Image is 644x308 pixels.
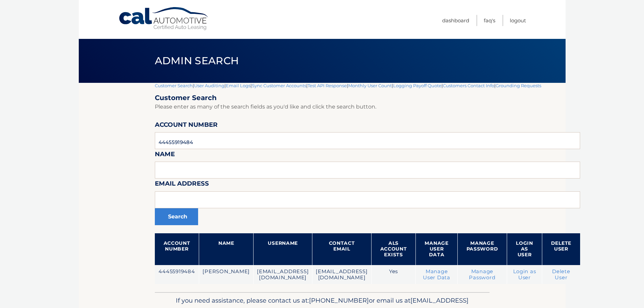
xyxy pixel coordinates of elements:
a: Grounding Requests [496,83,541,88]
p: Please enter as many of the search fields as you'd like and click the search button. [155,102,580,112]
td: 44455919484 [155,265,199,284]
label: Email Address [155,179,209,191]
button: Search [155,208,198,225]
td: [PERSON_NAME] [199,265,254,284]
th: Manage User Data [416,233,457,265]
a: Customer Search [155,83,193,88]
a: Cal Automotive [118,7,210,31]
a: Test API Response [308,83,347,88]
th: ALS Account Exists [371,233,416,265]
a: Email Logs [226,83,251,88]
a: Customers Contact Info [443,83,494,88]
a: Manage Password [469,268,495,281]
div: | | | | | | | | [155,83,580,292]
span: [PHONE_NUMBER] [309,297,369,304]
th: Account Number [155,233,199,265]
th: Delete User [542,233,580,265]
a: Login as User [513,268,536,281]
th: Name [199,233,254,265]
a: Delete User [552,268,570,281]
a: Sync Customer Accounts [252,83,306,88]
td: Yes [371,265,416,284]
h2: Customer Search [155,94,580,102]
a: Monthly User Count [348,83,392,88]
th: Username [254,233,312,265]
td: [EMAIL_ADDRESS][DOMAIN_NAME] [254,265,312,284]
label: Name [155,149,175,162]
a: Logging Payoff Quote [393,83,442,88]
span: Admin Search [155,54,239,67]
a: Manage User Data [423,268,450,281]
th: Manage Password [457,233,507,265]
a: Logout [510,15,526,26]
td: [EMAIL_ADDRESS][DOMAIN_NAME] [312,265,371,284]
a: Dashboard [442,15,469,26]
a: FAQ's [484,15,495,26]
label: Account Number [155,120,218,132]
th: Contact Email [312,233,371,265]
th: Login as User [507,233,542,265]
a: User Auditing [194,83,224,88]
